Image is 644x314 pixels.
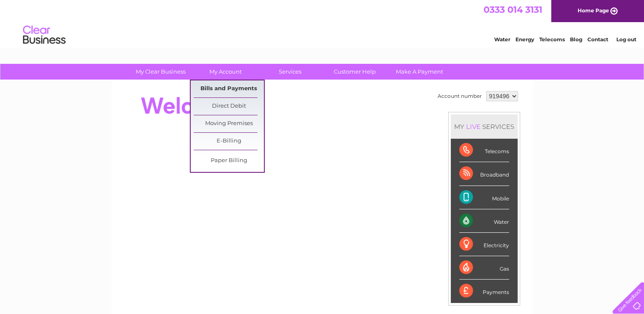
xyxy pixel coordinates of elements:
img: logo.png [23,22,66,48]
a: Direct Debit [194,98,264,115]
div: Clear Business is a trading name of Verastar Limited (registered in [GEOGRAPHIC_DATA] No. 3667643... [121,5,524,41]
a: Water [494,36,510,43]
a: Energy [515,36,534,43]
a: Blog [570,36,582,43]
div: Gas [459,256,509,280]
div: Broadband [459,162,509,186]
a: 0333 014 3131 [484,4,542,15]
a: Paper Billing [194,152,264,169]
div: Payments [459,280,509,303]
div: Electricity [459,233,509,256]
div: Telecoms [459,139,509,162]
a: Moving Premises [194,115,264,132]
a: E-Billing [194,133,264,150]
a: My Clear Business [126,64,196,80]
div: LIVE [464,123,482,131]
div: MY SERVICES [451,114,518,139]
a: My Account [190,64,260,80]
a: Bills and Payments [194,80,264,97]
a: Make A Payment [384,64,455,80]
div: Mobile [459,186,509,209]
a: Customer Help [320,64,390,80]
a: Log out [616,36,636,43]
a: Telecoms [539,36,565,43]
a: Services [255,64,325,80]
div: Water [459,209,509,233]
a: Contact [587,36,608,43]
td: Account number [435,89,484,103]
